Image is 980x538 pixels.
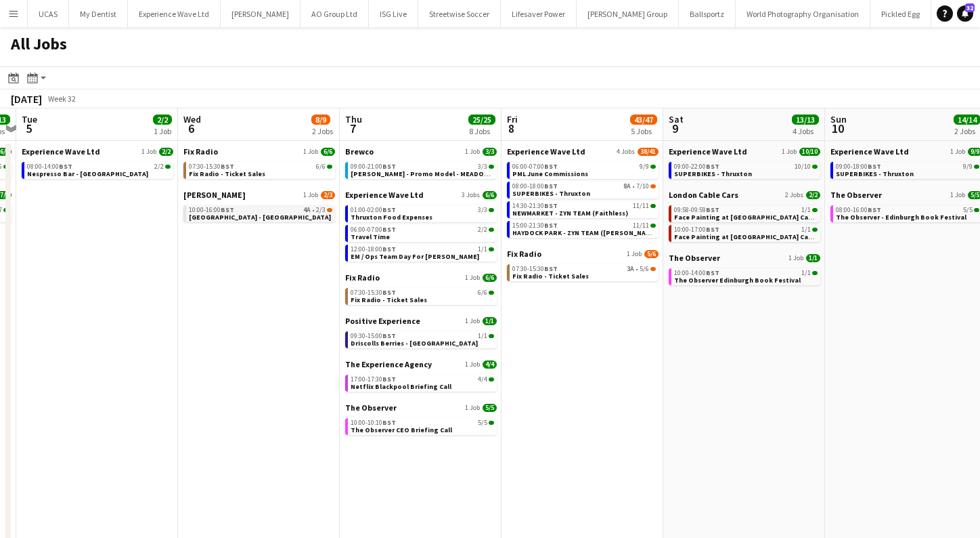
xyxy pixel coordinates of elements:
span: 4A [303,207,311,213]
span: Travel Time [351,232,390,241]
span: 08:00-18:00 [512,183,558,190]
a: Brewco1 Job3/3 [345,146,497,157]
span: 1 Job [141,148,156,156]
a: [PERSON_NAME]1 Job2/3 [183,190,335,200]
div: [DATE] [11,92,42,106]
div: [PERSON_NAME]1 Job2/310:00-16:00BST4A•2/3[GEOGRAPHIC_DATA] - [GEOGRAPHIC_DATA] [183,190,335,225]
span: 1/1 [801,270,811,276]
span: 1 Job [782,148,797,156]
span: 07:30-15:30 [189,163,234,170]
a: 09:00-18:00BST9/9SUPERBIKES - Thruxton [836,162,979,178]
span: 11/11 [650,224,656,228]
span: 10 [828,121,847,136]
span: 09:58-09:59 [674,207,719,213]
div: Experience Wave Ltd3 Jobs6/601:00-02:00BST3/3Thruxton Food Expenses06:00-07:00BST2/2Travel Time12... [345,190,497,272]
div: • [189,207,332,213]
span: 6/6 [478,289,487,296]
span: 7/7 [3,208,9,212]
span: 2/3 [327,208,332,212]
span: 1/1 [806,254,820,262]
span: 1/1 [478,246,487,253]
span: 2/3 [321,191,335,199]
span: Wed [183,113,201,125]
span: PML June Commissions [512,169,588,178]
div: 4 Jobs [793,126,818,136]
span: BST [382,162,396,171]
span: 4 Jobs [617,148,635,156]
span: 2/2 [489,228,494,232]
span: 8/9 [311,115,330,125]
span: 1/1 [489,334,494,338]
div: London Cable Cars2 Jobs2/209:58-09:59BST1/1Face Painting at [GEOGRAPHIC_DATA] Cable Cars10:00-17:... [669,190,820,253]
span: 09:00-18:00 [836,163,881,170]
span: Thu [345,113,362,125]
span: Tue [22,113,37,125]
button: ISG Live [369,1,418,27]
span: 1 Job [627,250,642,258]
div: 8 Jobs [469,126,495,136]
span: 11/11 [650,204,656,208]
span: 15:00-21:30 [512,222,558,229]
span: 1 Job [788,254,803,262]
span: 4/4 [478,376,487,383]
span: 1 Job [465,404,480,412]
span: BST [544,182,558,190]
span: BST [544,264,558,273]
button: World Photography Organisation [736,1,870,27]
span: 06:00-07:00 [512,163,558,170]
span: 9/9 [974,165,979,169]
span: The Experience Agency [345,359,432,369]
a: Experience Wave Ltd4 Jobs38/41 [507,146,659,157]
span: 1 Job [465,360,480,369]
span: Face Painting at London Cable Cars [674,213,834,222]
a: 09:30-15:00BST1/1Driscolls Berries - [GEOGRAPHIC_DATA] [351,331,494,347]
div: • [512,183,656,190]
span: 3/3 [478,207,487,213]
a: 15:00-21:30BST11/11HAYDOCK PARK - ZYN TEAM ([PERSON_NAME]) [512,221,656,236]
a: 06:00-07:00BST9/9PML June Commissions [512,162,656,178]
span: The Observer [345,402,397,413]
div: 2 Jobs [954,126,980,136]
span: London Cable Cars [669,190,738,200]
span: 09:00-22:00 [674,163,719,170]
span: 13/13 [792,115,819,125]
span: 12:00-18:00 [351,246,396,253]
a: 10:00-16:00BST4A•2/3[GEOGRAPHIC_DATA] - [GEOGRAPHIC_DATA] [189,205,332,221]
span: 43/47 [630,115,657,125]
a: Fix Radio1 Job6/6 [345,272,497,283]
a: 17:00-17:30BST4/4Netflix Blackpool Briefing Call [351,375,494,390]
a: 08:00-16:00BST5/5The Observer - Edinburgh Book Festival [836,205,979,221]
span: 1/1 [483,317,497,325]
span: 5/6 [644,250,659,258]
span: 07:30-15:30 [351,289,396,296]
a: 06:00-07:00BST2/2Travel Time [351,225,494,241]
span: 1 Job [465,317,480,325]
span: 06:00-07:00 [351,226,396,233]
span: 10:00-16:00 [189,207,234,213]
a: 09:58-09:59BST1/1Face Painting at [GEOGRAPHIC_DATA] Cable Cars [674,205,818,221]
span: BST [544,162,558,171]
span: 2/2 [165,165,171,169]
a: The Observer1 Job5/5 [345,402,497,413]
a: Fix Radio1 Job6/6 [183,146,335,157]
span: Fix Radio [183,146,218,157]
button: AO Group Ltd [300,1,369,27]
span: Fix Radio - Ticket Sales [351,295,427,304]
button: Lifesaver Power [501,1,577,27]
span: 1 Job [465,148,480,156]
button: Ballsportz [679,1,736,27]
span: EM / Ops Team Day For Pedro [351,252,479,261]
span: 5/6 [650,267,656,271]
span: 10:00-10:10 [351,419,396,426]
span: Experience Wave Ltd [22,146,100,157]
span: Fix Radio - Ticket Sales [512,272,589,281]
span: Driscolls Berries - Bradford [351,339,478,348]
span: 4/4 [483,360,497,369]
span: BST [382,331,396,340]
div: 2 Jobs [312,126,333,136]
button: Pickled Egg [870,1,931,27]
span: BST [382,245,396,253]
span: Netflix Blackpool Briefing Call [351,382,451,391]
span: 08:00-16:00 [836,207,881,213]
span: BST [544,221,558,230]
